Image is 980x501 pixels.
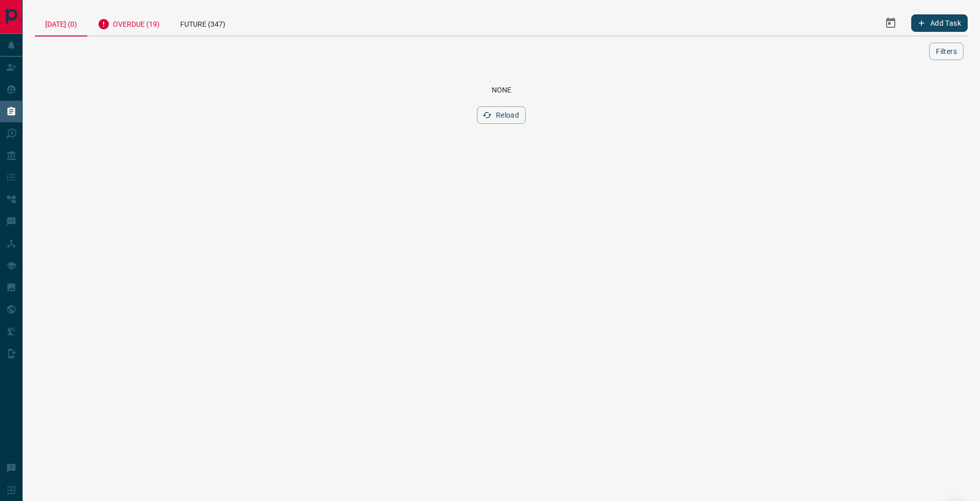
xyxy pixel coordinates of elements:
div: [DATE] (0) [35,10,87,36]
button: Reload [477,106,526,124]
button: Add Task [911,14,968,32]
div: None [47,86,955,94]
div: Future (347) [170,10,236,35]
button: Select Date Range [878,11,903,35]
div: Overdue (19) [87,10,170,35]
button: Filters [929,43,964,60]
